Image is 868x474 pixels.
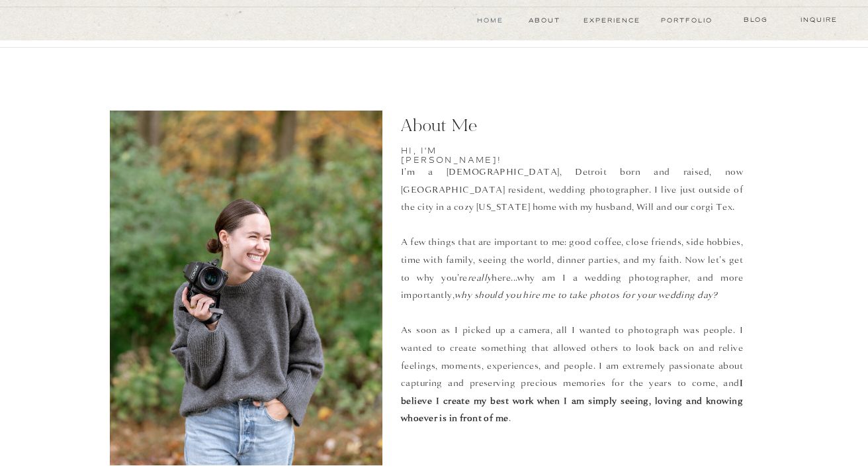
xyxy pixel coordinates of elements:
[796,15,842,25] a: Inquire
[661,15,711,26] a: Portfolio
[401,377,743,424] b: I believe I create my best work when I am simply seeing, loving and knowing whoever is in front o...
[401,146,489,155] h2: Hi, I'm [PERSON_NAME]!
[401,164,743,456] p: I'm a [DEMOGRAPHIC_DATA], Detroit born and raised, now [GEOGRAPHIC_DATA] resident, wedding photog...
[455,289,718,301] i: why should you hire me to take photos for your wedding day?
[475,15,505,26] a: Home
[468,272,492,283] i: really
[401,115,489,138] p: About Me
[730,15,781,25] a: blog
[529,15,558,26] a: About
[582,15,642,26] a: experience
